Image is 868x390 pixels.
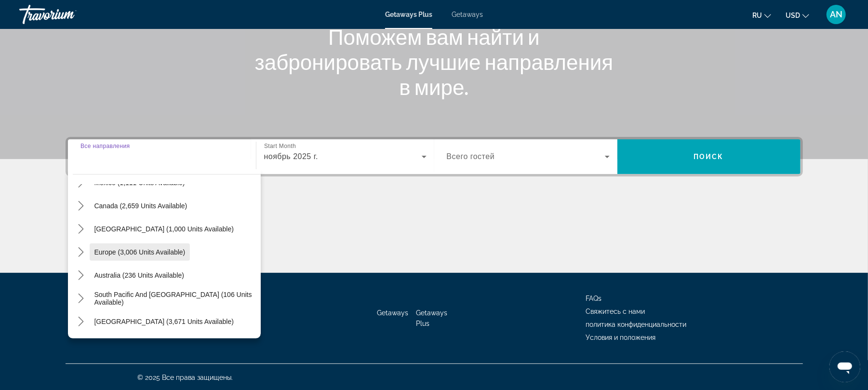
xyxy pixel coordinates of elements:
button: Search [617,139,801,174]
span: Всего гостей [447,152,495,161]
a: Getaways Plus [416,309,447,327]
span: Поиск [694,153,724,161]
a: политика конфиденциальности [586,321,687,328]
button: Toggle Australia (236 units available) submenu [73,267,90,284]
button: Select destination: Europe (3,006 units available) [90,243,190,261]
span: Australia (236 units available) [94,271,185,279]
button: Toggle Mexico (1,111 units available) submenu [73,175,90,191]
span: [GEOGRAPHIC_DATA] (1,000 units available) [94,225,234,233]
button: Select destination: South America (3,671 units available) [90,313,239,330]
button: Change language [752,8,771,22]
button: Select destination: Caribbean & Atlantic Islands (1,000 units available) [90,220,239,238]
button: Select destination: South Pacific and Oceania (106 units available) [90,290,261,307]
button: User Menu [824,4,849,25]
div: Search widget [68,139,801,174]
span: © 2025 Все права защищены. [138,374,233,381]
span: Start Month [264,143,296,149]
span: Все направления [80,143,130,149]
button: Select destination: Australia (236 units available) [90,267,189,284]
button: Toggle South Pacific and Oceania (106 units available) submenu [73,290,90,307]
span: ru [752,12,762,19]
h1: Поможем вам найти и забронировать лучшие направления в мире. [254,24,615,99]
iframe: Кнопка запуска окна обмена сообщениями [829,351,860,382]
span: USD [786,12,800,19]
a: Getaways [377,309,408,317]
button: Select destination: Canada (2,659 units available) [90,197,192,215]
button: Select destination: Mexico (1,111 units available) [90,174,190,191]
span: South Pacific and [GEOGRAPHIC_DATA] (106 units available) [94,291,256,306]
span: [GEOGRAPHIC_DATA] (3,671 units available) [94,318,234,325]
span: AN [830,10,842,19]
a: Условия и положения [586,334,656,341]
button: Toggle Europe (3,006 units available) submenu [73,244,90,261]
span: ноябрь 2025 г. [264,152,319,161]
input: Select destination [80,151,243,163]
button: Change currency [786,8,809,22]
a: Getaways [452,11,483,18]
a: Свяжитесь с нами [586,308,645,315]
span: Canada (2,659 units available) [94,202,187,210]
div: Destination options [68,169,261,338]
span: Europe (3,006 units available) [94,248,186,256]
button: Toggle South America (3,671 units available) submenu [73,313,90,330]
button: Toggle Canada (2,659 units available) submenu [73,198,90,215]
a: FAQs [586,295,602,302]
a: Travorium [19,2,116,27]
button: Toggle Caribbean & Atlantic Islands (1,000 units available) submenu [73,221,90,238]
a: Getaways Plus [385,11,432,18]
